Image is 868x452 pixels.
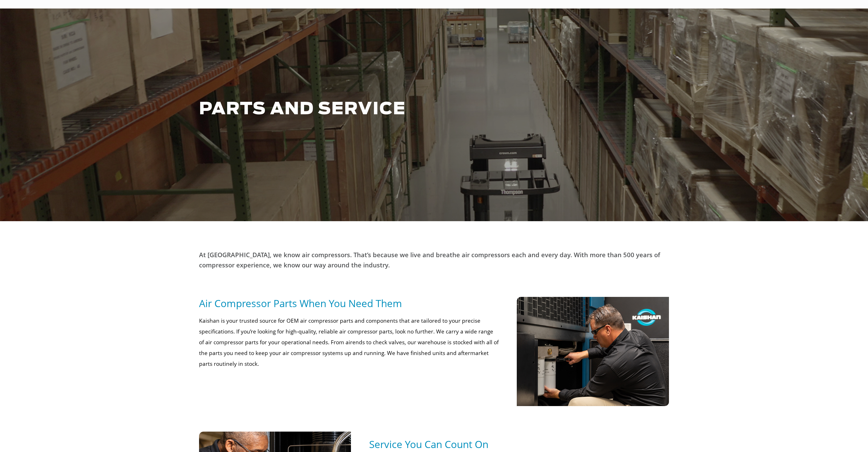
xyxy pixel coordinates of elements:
[199,315,499,369] p: Kaishan is your trusted source for OEM air compressor parts and components that are tailored to y...
[517,297,669,406] img: kaishan employee
[369,438,669,451] h5: Service You Can Count On
[199,100,590,119] h1: PARTS AND SERVICE
[199,250,669,270] p: At [GEOGRAPHIC_DATA], we know air compressors. That’s because we live and breathe air compressors...
[199,297,499,310] h5: Air Compressor Parts When You Need Them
